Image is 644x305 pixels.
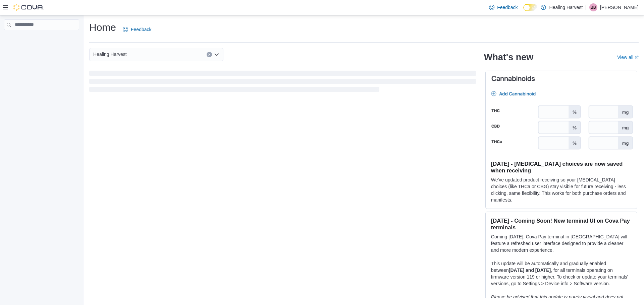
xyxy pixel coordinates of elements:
[491,233,632,253] p: Coming [DATE], Cova Pay terminal in [GEOGRAPHIC_DATA] will feature a refreshed user interface des...
[93,50,127,58] span: Healing Harvest
[214,52,219,57] button: Open list of options
[635,56,639,60] svg: External link
[549,3,583,11] p: Healing Harvest
[207,52,212,57] button: Clear input
[491,217,632,231] h3: [DATE] - Coming Soon! New terminal UI on Cova Pay terminals
[585,3,587,11] p: |
[591,3,596,11] span: BB
[131,26,151,33] span: Feedback
[89,21,116,34] h1: Home
[484,52,533,63] h2: What's new
[491,176,632,203] p: We've updated product receiving so your [MEDICAL_DATA] choices (like THCa or CBG) stay visible fo...
[600,3,639,11] p: [PERSON_NAME]
[589,3,597,11] div: Brittany Brown
[120,23,154,36] a: Feedback
[497,4,518,11] span: Feedback
[13,4,44,11] img: Cova
[491,160,632,174] h3: [DATE] - [MEDICAL_DATA] choices are now saved when receiving
[4,31,79,48] nav: Complex example
[523,4,537,11] input: Dark Mode
[486,1,520,14] a: Feedback
[617,55,639,60] a: View allExternal link
[89,72,476,93] span: Loading
[509,268,551,273] strong: [DATE] and [DATE]
[491,260,632,287] p: This update will be automatically and gradually enabled between , for all terminals operating on ...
